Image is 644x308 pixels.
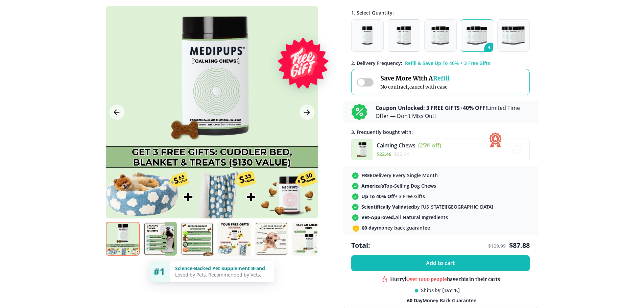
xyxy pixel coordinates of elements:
span: Add to cart [426,260,455,266]
strong: 60 day [362,224,377,231]
span: + 3 Free Gifts [361,193,425,199]
span: Refill & Save Up To 40% + 3 Free Gifts [405,60,490,66]
div: Science-Backed Pet Supplement Brand [175,265,269,271]
div: Hurry! have this in their carts [390,276,500,282]
span: $ 22.46 [377,151,391,157]
strong: 60 Day [407,297,423,304]
button: Next Image [300,105,315,120]
img: Pack of 5 - Natural Dog Supplements [501,26,526,45]
img: Pack of 1 - Natural Dog Supplements [362,26,373,45]
div: Loved by Pets, Recommended by Vets. [175,271,269,278]
span: All-Natural Ingredients [361,214,448,220]
img: Calming Chews | Natural Dog Supplements [180,222,214,256]
img: Calming Chews - Medipups [352,139,373,160]
img: Pack of 4 - Natural Dog Supplements [467,26,487,45]
span: $ 87.88 [509,241,530,250]
button: Add to cart [351,255,530,271]
span: $ 109.99 [488,243,506,249]
button: 4 [461,19,493,52]
span: [DATE] [442,287,460,294]
img: Calming Chews | Natural Dog Supplements [255,222,288,256]
button: Previous Image [109,105,124,120]
span: #1 [153,265,165,278]
span: 3 . Frequently bought with: [351,129,413,135]
span: $ 29.94 [394,151,409,157]
div: 1. Select Quantity: [351,9,530,16]
span: by [US_STATE][GEOGRAPHIC_DATA] [361,204,493,210]
img: Pack of 3 - Natural Dog Supplements [431,26,449,45]
img: Calming Chews | Natural Dog Supplements [292,222,326,256]
span: 4 [484,43,497,55]
span: Calming Chews [377,142,415,149]
strong: FREE [361,172,373,179]
img: Calming Chews | Natural Dog Supplements [143,222,177,256]
span: Top-Selling Dog Chews [361,183,436,189]
b: Coupon Unlocked: 3 FREE GIFTS [376,104,460,112]
span: 2 . Delivery Frequency: [351,60,402,66]
span: Total: [351,241,370,250]
span: Ships by [421,287,440,294]
b: 40% OFF! [463,104,487,112]
span: (25% off) [418,142,441,149]
span: cancel with ease [409,84,448,90]
img: Calming Chews | Natural Dog Supplements [217,222,251,256]
span: Refill [433,74,450,82]
span: Over 1000 people [406,276,447,282]
span: Save More With A [380,74,450,82]
img: Pack of 2 - Natural Dog Supplements [397,26,411,45]
strong: Scientifically Validated [361,204,414,210]
strong: Up To 40% Off [361,193,395,199]
span: Delivery Every Single Month [361,172,438,179]
img: Calming Chews | Natural Dog Supplements [106,222,140,256]
span: No contract, [380,84,450,90]
strong: Vet-Approved, [361,214,395,220]
span: money back guarantee [362,224,430,231]
strong: America’s [361,183,384,189]
span: Money Back Guarantee [407,297,476,304]
p: + Limited Time Offer — Don’t Miss Out! [376,104,530,120]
